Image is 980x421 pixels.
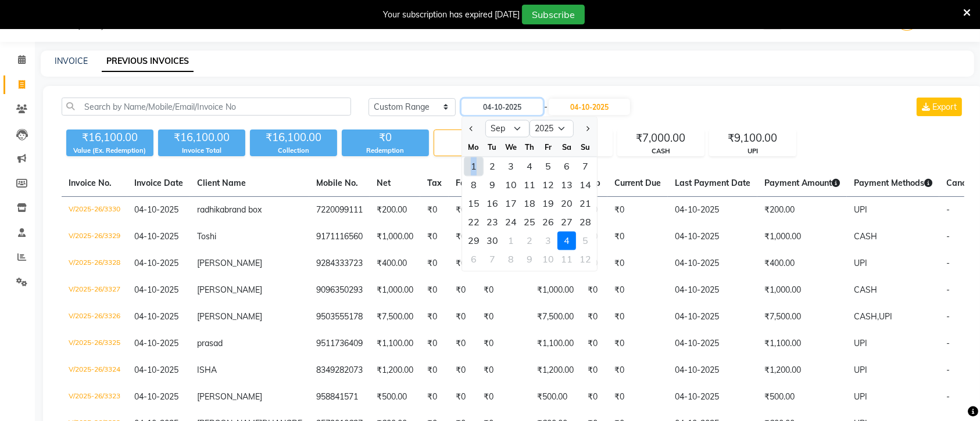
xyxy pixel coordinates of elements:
span: Last Payment Date [675,178,750,188]
div: We [502,138,520,157]
td: ₹0 [581,357,607,384]
td: ₹200.00 [370,197,420,224]
td: 9503555178 [309,304,370,330]
span: 04-10-2025 [134,365,178,375]
td: V/2025-26/3325 [62,330,127,357]
div: 22 [464,213,483,232]
div: Sunday, September 7, 2025 [576,157,595,176]
td: 9511736409 [309,330,370,357]
div: Fr [539,138,557,157]
div: Monday, September 15, 2025 [464,195,483,213]
td: ₹0 [477,304,530,330]
select: Select month [485,120,530,138]
td: ₹500.00 [530,384,581,411]
div: Saturday, September 20, 2025 [557,195,576,213]
div: Thursday, September 18, 2025 [520,195,539,213]
td: 8349282073 [309,357,370,384]
td: V/2025-26/3323 [62,384,127,411]
span: - [946,338,950,348]
td: ₹0 [449,277,477,304]
div: Sunday, September 28, 2025 [576,213,595,232]
span: UPI [879,311,892,322]
div: Su [576,138,595,157]
div: 26 [539,213,557,232]
td: ₹0 [607,357,668,384]
span: Invoice No. [69,178,112,188]
div: 29 [464,232,483,250]
span: ISHA [197,365,217,375]
td: ₹0 [420,330,449,357]
div: 10 [502,176,520,195]
span: brand box [224,204,262,215]
div: 13 [557,176,576,195]
div: ₹7,000.00 [618,130,704,146]
div: UPI [710,146,796,156]
div: 12 [539,176,557,195]
td: 7220099111 [309,197,370,224]
td: ₹0 [607,330,668,357]
td: ₹1,000.00 [757,277,847,304]
div: 7 [576,157,595,176]
td: ₹0 [581,277,607,304]
div: 3 [539,232,557,250]
span: UPI [854,338,867,348]
td: V/2025-26/3324 [62,357,127,384]
td: 04-10-2025 [668,330,757,357]
div: Wednesday, October 1, 2025 [502,232,520,250]
td: V/2025-26/3329 [62,224,127,250]
div: Sunday, October 12, 2025 [576,250,595,269]
span: Payment Methods [854,178,932,188]
span: radhika [197,204,224,215]
div: 28 [576,213,595,232]
td: 04-10-2025 [668,357,757,384]
div: 2 [520,232,539,250]
span: Net [377,178,391,188]
td: ₹0 [581,304,607,330]
div: ₹0 [342,129,429,146]
span: - [946,311,950,322]
span: Invoice Date [134,178,183,188]
td: ₹0 [420,224,449,250]
span: [PERSON_NAME] [197,311,262,322]
div: 4 [520,157,539,176]
td: ₹0 [607,197,668,224]
span: UPI [854,391,867,402]
td: ₹0 [420,277,449,304]
div: 20 [557,195,576,213]
td: V/2025-26/3330 [62,197,127,224]
button: Next month [582,120,592,138]
span: 04-10-2025 [134,311,178,322]
div: Tuesday, September 16, 2025 [483,195,502,213]
div: Tuesday, September 30, 2025 [483,232,502,250]
button: Subscribe [522,5,585,24]
div: 11 [557,250,576,269]
td: ₹400.00 [370,250,420,277]
td: ₹1,100.00 [370,330,420,357]
span: - [946,285,950,295]
div: Invoice Total [158,146,245,156]
td: ₹1,100.00 [530,330,581,357]
div: Wednesday, September 3, 2025 [502,157,520,176]
div: CASH [618,146,704,156]
span: Payment Amount [764,178,840,188]
div: Saturday, October 11, 2025 [557,250,576,269]
td: ₹1,200.00 [530,357,581,384]
a: PREVIOUS INVOICES [102,51,194,72]
span: [PERSON_NAME] [197,285,262,295]
td: ₹1,000.00 [530,277,581,304]
td: ₹0 [449,330,477,357]
div: 11 [520,176,539,195]
div: Tuesday, September 2, 2025 [483,157,502,176]
div: Wednesday, September 17, 2025 [502,195,520,213]
td: ₹0 [449,384,477,411]
td: ₹7,500.00 [530,304,581,330]
span: UPI [854,204,867,215]
span: Current Due [614,178,661,188]
div: 5 [576,232,595,250]
div: 25 [520,213,539,232]
div: Wednesday, September 24, 2025 [502,213,520,232]
div: Tuesday, September 23, 2025 [483,213,502,232]
div: Sunday, September 21, 2025 [576,195,595,213]
div: Redemption [342,146,429,156]
div: Saturday, October 4, 2025 [557,232,576,250]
